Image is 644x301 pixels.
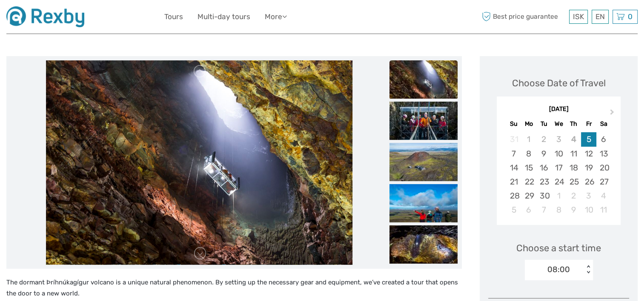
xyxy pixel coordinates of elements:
img: baa3929123884c44bd879ce76364a2bd_main_slider.jpeg [46,60,352,264]
div: Choose Friday, September 19th, 2025 [581,161,596,175]
div: Choose Monday, October 6th, 2025 [521,203,536,217]
span: ISK [573,12,584,21]
div: Choose Friday, September 5th, 2025 [581,132,596,146]
div: Choose Sunday, September 14th, 2025 [506,161,521,175]
button: Open LiveChat chat widget [98,13,108,23]
a: Tours [164,11,183,23]
div: We [551,118,566,130]
span: 0 [627,12,634,21]
a: Multi-day tours [197,11,250,23]
div: Not available Tuesday, September 2nd, 2025 [536,132,551,146]
div: Choose Wednesday, October 1st, 2025 [551,189,566,203]
div: Choose Wednesday, September 24th, 2025 [551,175,566,189]
img: cd5cc137e7404e5d959b00fd62ad6284_slider_thumbnail.jpeg [389,102,458,140]
div: Choose Friday, October 3rd, 2025 [581,189,596,203]
div: Choose Wednesday, September 10th, 2025 [551,147,566,161]
img: e8a67274b68a4dadaf5e23364ff0a6d7_slider_thumbnail.jpeg [389,143,458,181]
div: Choose Monday, September 15th, 2025 [521,161,536,175]
p: The dormant Þríhnúkagígur volcano is a unique natural phenomenon. By setting up the necessary gea... [6,277,462,299]
div: Choose Friday, September 12th, 2025 [581,147,596,161]
div: Fr [581,118,596,130]
div: Choose Saturday, October 11th, 2025 [596,203,611,217]
div: Choose Monday, September 22nd, 2025 [521,175,536,189]
img: 7a37644959514a24802c9fd48de7ef32_slider_thumbnail.jpeg [389,184,458,222]
div: Choose Thursday, October 9th, 2025 [566,203,581,217]
div: Choose Friday, October 10th, 2025 [581,203,596,217]
div: Choose Wednesday, September 17th, 2025 [551,161,566,175]
div: Th [566,118,581,130]
div: Choose Thursday, September 18th, 2025 [566,161,581,175]
div: Tu [536,118,551,130]
div: Choose Thursday, September 11th, 2025 [566,147,581,161]
div: [DATE] [497,105,621,114]
a: More [265,11,287,23]
div: EN [592,10,609,24]
img: 1863-c08d342a-737b-48be-8f5f-9b5986f4104f_logo_small.jpg [6,6,84,27]
div: < > [585,265,592,274]
div: Choose Tuesday, October 7th, 2025 [536,203,551,217]
div: Not available Thursday, September 4th, 2025 [566,132,581,146]
div: Choose Tuesday, September 9th, 2025 [536,147,551,161]
div: Not available Wednesday, September 3rd, 2025 [551,132,566,146]
p: We're away right now. Please check back later! [12,15,96,22]
img: baa3929123884c44bd879ce76364a2bd_slider_thumbnail.jpeg [389,60,458,99]
div: Choose Date of Travel [512,77,606,90]
div: Choose Saturday, September 6th, 2025 [596,132,611,146]
div: Choose Saturday, September 13th, 2025 [596,147,611,161]
div: Choose Monday, September 29th, 2025 [521,189,536,203]
div: Choose Tuesday, September 16th, 2025 [536,161,551,175]
div: Choose Thursday, October 2nd, 2025 [566,189,581,203]
img: 7ac251c5713f4a2dbe5a120df4a8d976_slider_thumbnail.jpeg [389,225,458,264]
div: Sa [596,118,611,130]
div: Choose Saturday, October 4th, 2025 [596,189,611,203]
div: Choose Monday, September 8th, 2025 [521,147,536,161]
div: Choose Tuesday, September 30th, 2025 [536,189,551,203]
div: Choose Saturday, September 27th, 2025 [596,175,611,189]
div: Choose Sunday, September 21st, 2025 [506,175,521,189]
div: Choose Tuesday, September 23rd, 2025 [536,175,551,189]
button: Next Month [606,107,620,121]
span: Best price guarantee [480,10,567,24]
div: Mo [521,118,536,130]
div: Choose Sunday, October 5th, 2025 [506,203,521,217]
div: Choose Saturday, September 20th, 2025 [596,161,611,175]
div: Choose Sunday, September 7th, 2025 [506,147,521,161]
div: Choose Friday, September 26th, 2025 [581,175,596,189]
div: Choose Wednesday, October 8th, 2025 [551,203,566,217]
div: Not available Sunday, August 31st, 2025 [506,132,521,146]
div: Su [506,118,521,130]
div: Choose Sunday, September 28th, 2025 [506,189,521,203]
span: Choose a start time [516,241,601,255]
div: 08:00 [547,264,570,275]
div: Choose Thursday, September 25th, 2025 [566,175,581,189]
div: Not available Monday, September 1st, 2025 [521,132,536,146]
div: month 2025-09 [500,132,618,217]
